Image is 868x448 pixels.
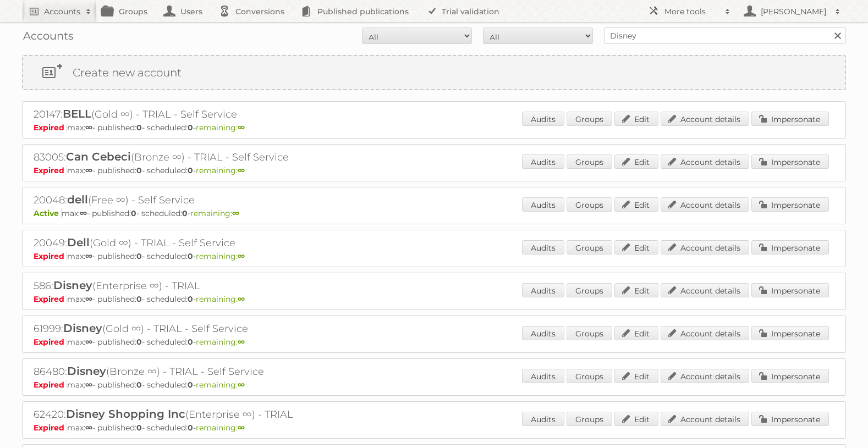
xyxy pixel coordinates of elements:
[522,283,564,297] a: Audits
[196,423,245,433] span: remaining:
[66,407,185,421] span: Disney Shopping Inc
[34,251,67,261] span: Expired
[567,154,612,169] a: Groups
[614,369,658,383] a: Edit
[522,369,564,383] a: Audits
[522,326,564,340] a: Audits
[522,197,564,212] a: Audits
[614,197,658,212] a: Edit
[34,208,62,218] span: Active
[136,337,142,347] strong: 0
[67,364,106,378] span: Disney
[34,337,834,347] p: max: - published: - scheduled: -
[85,423,92,433] strong: ∞
[238,423,245,433] strong: ∞
[751,283,829,297] a: Impersonate
[34,236,419,250] h2: 20049: (Gold ∞) - TRIAL - Self Service
[188,423,193,433] strong: 0
[188,294,193,304] strong: 0
[751,197,829,212] a: Impersonate
[196,165,245,175] span: remaining:
[67,193,88,206] span: dell
[182,208,188,218] strong: 0
[661,112,749,126] a: Account details
[567,197,612,212] a: Groups
[758,6,829,17] h2: [PERSON_NAME]
[567,240,612,255] a: Groups
[136,251,142,261] strong: 0
[53,279,92,292] span: Disney
[85,123,92,132] strong: ∞
[34,294,834,304] p: max: - published: - scheduled: -
[34,150,419,164] h2: 83005: (Bronze ∞) - TRIAL - Self Service
[661,154,749,169] a: Account details
[196,251,245,261] span: remaining:
[522,412,564,426] a: Audits
[567,369,612,383] a: Groups
[661,412,749,426] a: Account details
[188,380,193,390] strong: 0
[34,123,834,132] p: max: - published: - scheduled: -
[34,208,834,218] p: max: - published: - scheduled: -
[614,283,658,297] a: Edit
[34,165,67,175] span: Expired
[34,294,67,304] span: Expired
[34,165,834,175] p: max: - published: - scheduled: -
[34,193,419,207] h2: 20048: (Free ∞) - Self Service
[751,154,829,169] a: Impersonate
[751,326,829,340] a: Impersonate
[34,251,834,261] p: max: - published: - scheduled: -
[238,294,245,304] strong: ∞
[34,337,67,347] span: Expired
[522,112,564,126] a: Audits
[614,112,658,126] a: Edit
[34,423,834,433] p: max: - published: - scheduled: -
[751,412,829,426] a: Impersonate
[751,240,829,255] a: Impersonate
[196,294,245,304] span: remaining:
[614,240,658,255] a: Edit
[614,412,658,426] a: Edit
[661,240,749,255] a: Account details
[23,56,845,89] a: Create new account
[85,165,92,175] strong: ∞
[188,123,193,132] strong: 0
[196,380,245,390] span: remaining:
[34,423,67,433] span: Expired
[661,369,749,383] a: Account details
[522,240,564,255] a: Audits
[664,6,719,17] h2: More tools
[63,107,91,120] span: BELL
[567,326,612,340] a: Groups
[34,123,67,132] span: Expired
[238,165,245,175] strong: ∞
[34,107,419,121] h2: 20147: (Gold ∞) - TRIAL - Self Service
[66,150,131,163] span: Can Cebeci
[238,123,245,132] strong: ∞
[44,6,80,17] h2: Accounts
[190,208,239,218] span: remaining:
[661,283,749,297] a: Account details
[567,112,612,126] a: Groups
[67,236,90,249] span: Dell
[751,369,829,383] a: Impersonate
[567,283,612,297] a: Groups
[614,154,658,169] a: Edit
[80,208,87,218] strong: ∞
[232,208,239,218] strong: ∞
[661,326,749,340] a: Account details
[196,337,245,347] span: remaining:
[85,380,92,390] strong: ∞
[85,294,92,304] strong: ∞
[661,197,749,212] a: Account details
[567,412,612,426] a: Groups
[136,123,142,132] strong: 0
[188,251,193,261] strong: 0
[34,322,419,336] h2: 61999: (Gold ∞) - TRIAL - Self Service
[136,165,142,175] strong: 0
[136,380,142,390] strong: 0
[196,123,245,132] span: remaining:
[63,322,102,335] span: Disney
[751,112,829,126] a: Impersonate
[85,251,92,261] strong: ∞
